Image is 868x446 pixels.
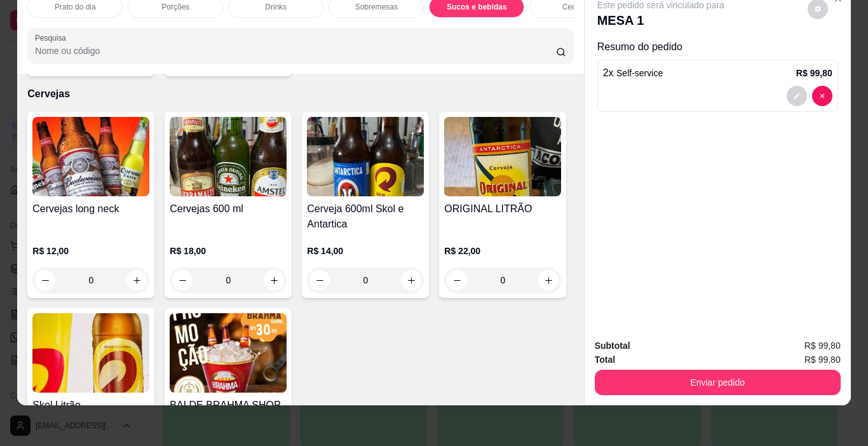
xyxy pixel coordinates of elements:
[309,270,330,290] button: decrease-product-quantity
[538,270,559,290] button: increase-product-quantity
[265,2,287,12] p: Drinks
[32,117,149,196] img: product-image
[307,245,424,257] p: R$ 14,00
[35,270,55,290] button: decrease-product-quantity
[444,201,561,217] h4: ORIGINAL LITRÃO
[170,117,287,196] img: product-image
[595,355,615,365] strong: Total
[126,270,147,290] button: increase-product-quantity
[170,313,287,393] img: product-image
[447,270,467,290] button: decrease-product-quantity
[804,353,841,367] span: R$ 99,80
[170,398,287,413] h4: BALDE BRAHMA SHOP
[307,117,424,196] img: product-image
[170,245,287,257] p: R$ 18,00
[35,44,556,57] input: Pesquisa
[597,11,724,29] p: MESA 1
[32,398,149,413] h4: Skol Litrão
[444,245,561,257] p: R$ 22,00
[355,2,398,12] p: Sobremesas
[447,2,507,12] p: Sucos e bebidas
[796,67,832,79] p: R$ 99,80
[595,341,630,351] strong: Subtotal
[597,39,838,55] p: Resumo do pedido
[307,201,424,232] h4: Cerveja 600ml Skol e Antartica
[562,2,592,12] p: Cervejas
[55,2,96,12] p: Prato do dia
[27,86,573,102] p: Cervejas
[172,270,193,290] button: decrease-product-quantity
[616,68,663,78] span: Self-service
[603,65,663,81] p: 2 x
[812,86,832,106] button: decrease-product-quantity
[401,270,421,290] button: increase-product-quantity
[787,86,807,106] button: decrease-product-quantity
[32,245,149,257] p: R$ 12,00
[32,201,149,217] h4: Cervejas long neck
[170,201,287,217] h4: Cervejas 600 ml
[161,2,189,12] p: Porções
[32,313,149,393] img: product-image
[595,370,841,395] button: Enviar pedido
[444,117,561,196] img: product-image
[35,32,71,43] label: Pesquisa
[264,270,284,290] button: increase-product-quantity
[804,339,841,353] span: R$ 99,80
